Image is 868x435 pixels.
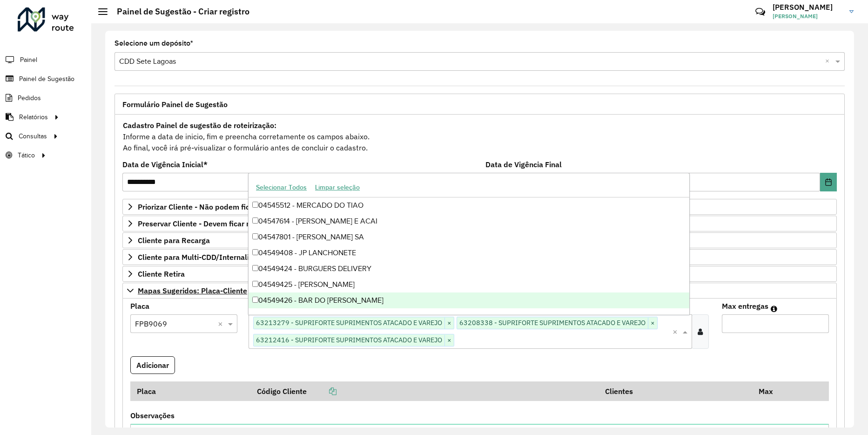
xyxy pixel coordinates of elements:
span: Consultas [19,131,47,141]
a: Contato Rápido [750,2,770,22]
span: Cliente Retira [138,270,185,278]
button: Limpar seleção [311,180,364,195]
button: Adicionar [130,356,175,374]
span: 63213279 - SUPRIFORTE SUPRIMENTOS ATACADO E VAREJO [254,317,444,328]
span: Tático [18,150,35,160]
span: Cliente para Multi-CDD/Internalização [138,253,269,261]
div: 04547801 - [PERSON_NAME] SA [249,229,689,245]
span: × [648,318,657,329]
div: 04549408 - JP LANCHONETE [249,245,689,261]
ng-dropdown-panel: Options list [248,173,690,315]
span: × [444,335,454,346]
span: Formulário Painel de Sugestão [122,101,228,108]
span: Clear all [673,326,680,337]
span: Mapas Sugeridos: Placa-Cliente [138,287,247,294]
div: 04549425 - [PERSON_NAME] [249,277,689,292]
em: Máximo de clientes que serão colocados na mesma rota com os clientes informados [771,305,777,313]
a: Cliente para Recarga [122,232,837,248]
div: Informe a data de inicio, fim e preencha corretamente os campos abaixo. Ao final, você irá pré-vi... [122,119,837,154]
div: 04549424 - BURGUERS DELIVERY [249,261,689,277]
span: [PERSON_NAME] [773,12,842,20]
span: Relatórios [19,112,48,122]
span: Clear all [825,56,833,67]
a: Copiar [307,387,336,396]
span: Painel de Sugestão [19,74,74,84]
div: 04547614 - [PERSON_NAME] E ACAI [249,213,689,229]
h2: Painel de Sugestão - Criar registro [108,7,249,17]
span: 63212416 - SUPRIFORTE SUPRIMENTOS ATACADO E VAREJO [254,334,444,346]
a: Preservar Cliente - Devem ficar no buffer, não roteirizar [122,216,837,231]
span: 63208338 - SUPRIFORTE SUPRIMENTOS ATACADO E VAREJO [457,317,648,328]
th: Código Cliente [250,381,599,401]
h3: [PERSON_NAME] [773,3,842,12]
label: Placa [130,300,149,312]
button: Selecionar Todos [252,180,311,195]
span: Cliente para Recarga [138,237,210,244]
span: Clear all [218,318,226,329]
div: 09503000 - [PERSON_NAME] 13094171648 [249,308,689,324]
a: Priorizar Cliente - Não podem ficar no buffer [122,199,837,215]
span: Priorizar Cliente - Não podem ficar no buffer [138,203,290,211]
div: 04549426 - BAR DO [PERSON_NAME] [249,292,689,308]
a: Mapas Sugeridos: Placa-Cliente [122,283,837,299]
label: Max entregas [722,300,768,312]
th: Max [752,381,789,401]
th: Placa [130,381,250,401]
button: Choose Date [820,173,837,191]
span: Pedidos [18,93,41,103]
a: Cliente Retira [122,266,837,282]
label: Selecione um depósito [114,38,193,49]
th: Clientes [599,381,752,401]
label: Data de Vigência Inicial [122,159,208,170]
span: × [444,318,454,329]
span: Preservar Cliente - Devem ficar no buffer, não roteirizar [138,220,327,227]
label: Observações [130,410,175,421]
a: Cliente para Multi-CDD/Internalização [122,249,837,265]
span: Painel [20,55,37,65]
label: Data de Vigência Final [485,159,562,170]
strong: Cadastro Painel de sugestão de roteirização: [123,121,276,130]
div: 04545512 - MERCADO DO TIAO [249,197,689,213]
